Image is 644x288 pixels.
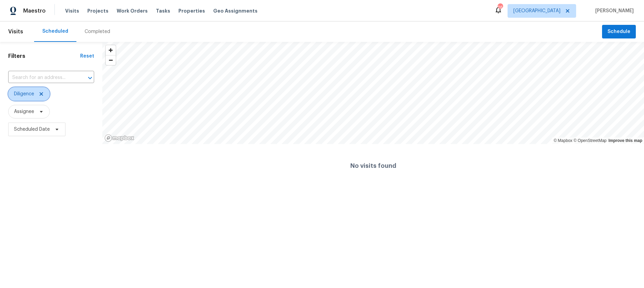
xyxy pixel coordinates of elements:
div: Reset [80,53,94,60]
canvas: Map [102,42,644,144]
span: [GEOGRAPHIC_DATA] [513,7,560,14]
div: Scheduled [42,28,68,35]
span: Assignee [14,108,34,115]
span: Tasks [156,9,170,13]
span: Diligence [14,91,34,97]
a: OpenStreetMap [573,138,606,143]
span: Maestro [23,7,46,14]
button: Zoom in [106,45,116,55]
button: Open [85,73,95,83]
h1: Filters [8,53,80,60]
a: Mapbox homepage [104,134,134,142]
span: Visits [8,24,23,39]
span: Geo Assignments [213,7,258,14]
div: Completed [85,28,110,35]
a: Mapbox [554,138,572,143]
button: Zoom out [106,55,116,65]
span: Properties [178,7,205,14]
div: 26 [498,4,502,11]
span: [PERSON_NAME] [592,7,634,14]
input: Search for an address... [8,73,75,83]
span: Projects [87,7,108,14]
h4: No visits found [350,162,396,169]
a: Improve this map [609,138,642,143]
span: Scheduled Date [14,126,50,133]
span: Schedule [608,28,630,36]
button: Schedule [602,25,636,39]
span: Work Orders [117,7,148,14]
span: Visits [65,7,79,14]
